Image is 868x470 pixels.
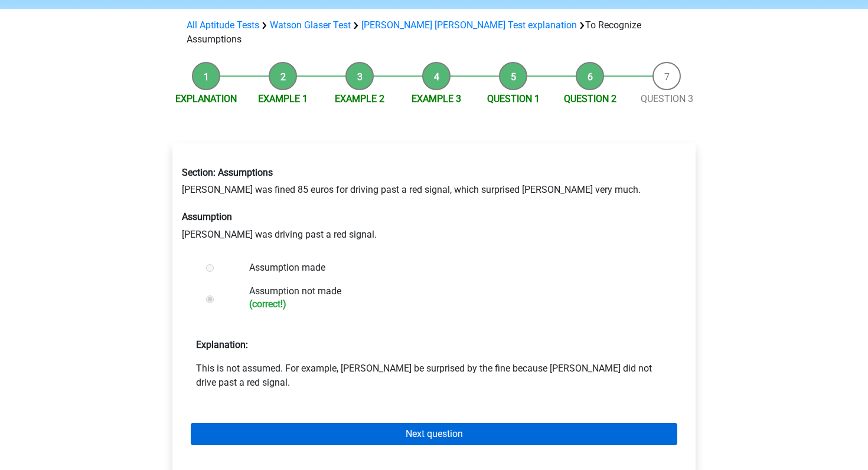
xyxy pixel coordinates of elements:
a: Example 3 [412,93,461,104]
a: Next question [191,423,677,445]
h6: Section: Assumptions [182,167,686,178]
a: Example 1 [258,93,308,104]
a: Question 1 [487,93,540,104]
a: Question 3 [641,93,693,104]
a: All Aptitude Tests [187,19,259,31]
strong: Explanation: [196,339,248,350]
a: Question 2 [564,93,616,104]
div: [PERSON_NAME] was fined 85 euros for driving past a red signal, which surprised [PERSON_NAME] ver... [173,157,695,251]
a: [PERSON_NAME] [PERSON_NAME] Test explanation [361,19,577,31]
label: Assumption not made [249,284,658,310]
a: Watson Glaser Test [270,19,351,31]
a: Example 2 [335,93,384,104]
h6: (correct!) [249,298,658,310]
label: Assumption made [249,261,658,275]
a: Explanation [175,93,237,104]
div: To Recognize Assumptions [182,18,686,47]
h6: Assumption [182,211,686,222]
p: This is not assumed. For example, [PERSON_NAME] be surprised by the fine because [PERSON_NAME] di... [196,361,672,390]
